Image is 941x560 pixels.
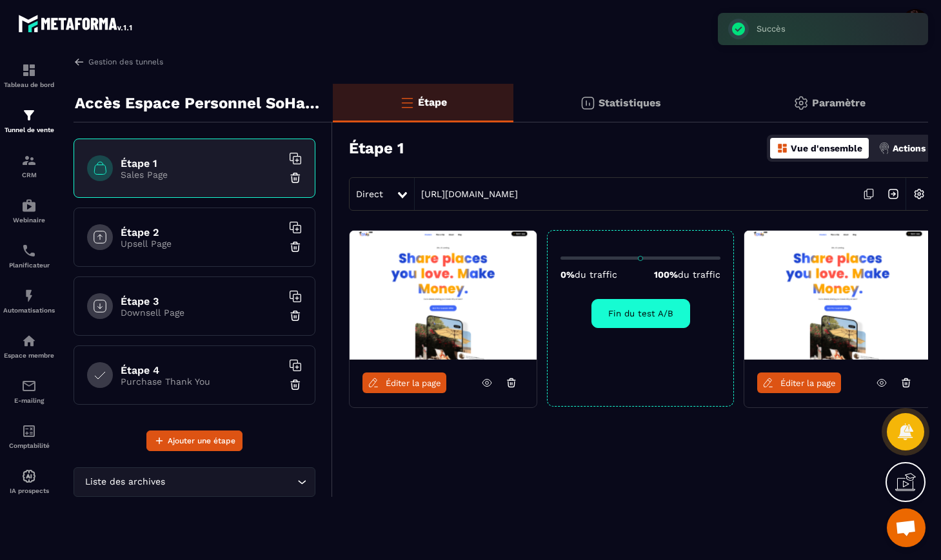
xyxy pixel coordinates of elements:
button: Fin du test A/B [591,299,690,328]
p: Purchase Thank You [121,376,282,387]
img: trash [289,309,302,322]
p: Planificateur [3,262,55,269]
span: Ajouter une étape [168,434,235,447]
span: Éditer la page [386,378,441,388]
p: Paramètre [812,97,866,109]
p: Espace membre [3,352,55,359]
img: logo [18,12,134,35]
img: accountant [21,423,37,439]
p: Statistiques [599,97,661,109]
div: Search for option [74,467,315,497]
img: image [350,231,537,360]
a: formationformationCRM [3,143,55,188]
p: Upsell Page [121,238,282,249]
span: Direct [356,189,383,199]
a: automationsautomationsWebinaire [3,188,55,233]
p: Vue d'ensemble [791,143,862,153]
a: [URL][DOMAIN_NAME] [415,189,518,199]
img: formation [21,108,37,123]
img: formation [21,153,37,168]
h3: Étape 1 [349,139,404,157]
h6: Étape 4 [121,364,282,376]
img: scheduler [21,243,37,258]
img: trash [289,171,302,184]
img: automations [21,333,37,349]
p: Comptabilité [3,442,55,449]
img: formation [21,63,37,78]
p: Sales Page [121,169,282,180]
img: stats.20deebd0.svg [580,95,595,111]
img: image [744,231,931,360]
img: actions.d6e523a2.png [878,142,890,154]
p: Accès Espace Personnel SoHappyLife® [75,90,323,116]
p: CRM [3,171,55,179]
a: Éditer la page [757,372,841,393]
img: dashboard-orange.40269519.svg [777,142,788,154]
p: Webinaire [3,217,55,224]
a: accountantaccountantComptabilité [3,414,55,459]
h6: Étape 1 [121,157,282,169]
a: Éditer la page [362,372,446,393]
span: Éditer la page [780,378,836,388]
p: Tunnel de vente [3,126,55,133]
img: trash [289,240,302,253]
span: du traffic [678,269,720,280]
a: schedulerschedulerPlanificateur [3,233,55,278]
a: emailemailE-mailing [3,369,55,414]
input: Search for option [168,475,294,489]
a: automationsautomationsEspace membre [3,323,55,369]
a: Ouvrir le chat [887,508,926,547]
a: automationsautomationsAutomatisations [3,278,55,323]
p: E-mailing [3,397,55,404]
button: Ajouter une étape [146,430,243,451]
img: arrow-next.bcc2205e.svg [881,182,906,206]
img: setting-gr.5f69749f.svg [793,95,809,111]
img: automations [21,468,37,484]
img: arrow [74,56,85,68]
img: bars-o.4a397970.svg [399,95,415,110]
p: IA prospects [3,487,55,494]
img: setting-w.858f3a88.svg [907,182,931,206]
span: Liste des archives [82,475,168,489]
h6: Étape 3 [121,295,282,307]
p: 0% [560,269,617,280]
p: 100% [654,269,720,280]
p: Downsell Page [121,307,282,318]
img: automations [21,198,37,213]
span: du traffic [575,269,617,280]
h6: Étape 2 [121,226,282,238]
p: Étape [418,96,447,108]
img: trash [289,378,302,391]
p: Actions [893,143,926,153]
a: formationformationTunnel de vente [3,98,55,143]
a: Gestion des tunnels [74,56,163,68]
img: automations [21,288,37,304]
p: Tableau de bord [3,81,55,88]
img: email [21,378,37,394]
a: formationformationTableau de bord [3,53,55,98]
p: Automatisations [3,307,55,314]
